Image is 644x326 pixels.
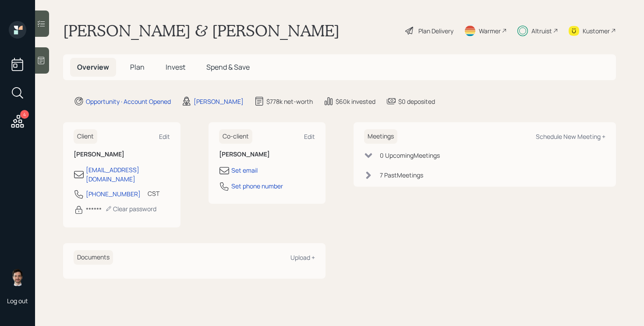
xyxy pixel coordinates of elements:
div: Opportunity · Account Opened [86,97,171,106]
div: CST [148,189,159,198]
div: Schedule New Meeting + [536,132,605,141]
div: Upload + [290,253,315,262]
h6: [PERSON_NAME] [219,151,315,158]
div: 7 Past Meeting s [380,170,423,180]
div: $0 deposited [398,97,435,106]
h6: Co-client [219,129,252,144]
h6: Meetings [364,129,397,144]
h1: [PERSON_NAME] & [PERSON_NAME] [63,21,340,40]
div: Clear password [105,205,156,213]
div: [PHONE_NUMBER] [86,189,141,198]
div: Plan Delivery [418,26,453,35]
div: Warmer [479,26,501,35]
div: Set email [231,166,258,175]
span: Spend & Save [206,62,250,72]
div: $778k net-worth [266,97,313,106]
img: jonah-coleman-headshot.png [9,269,26,286]
div: Log out [7,297,28,305]
div: Altruist [531,26,552,35]
span: Overview [77,62,109,72]
h6: Documents [74,250,113,265]
div: Set phone number [231,181,283,191]
div: Kustomer [583,26,610,35]
div: 0 Upcoming Meeting s [380,151,440,160]
span: Invest [166,62,185,72]
div: [EMAIL_ADDRESS][DOMAIN_NAME] [86,165,170,184]
div: 4 [20,110,29,119]
div: Edit [159,132,170,141]
h6: Client [74,129,97,144]
div: $60k invested [336,97,375,106]
div: Edit [304,132,315,141]
span: Plan [130,62,145,72]
h6: [PERSON_NAME] [74,151,170,158]
div: [PERSON_NAME] [194,97,244,106]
